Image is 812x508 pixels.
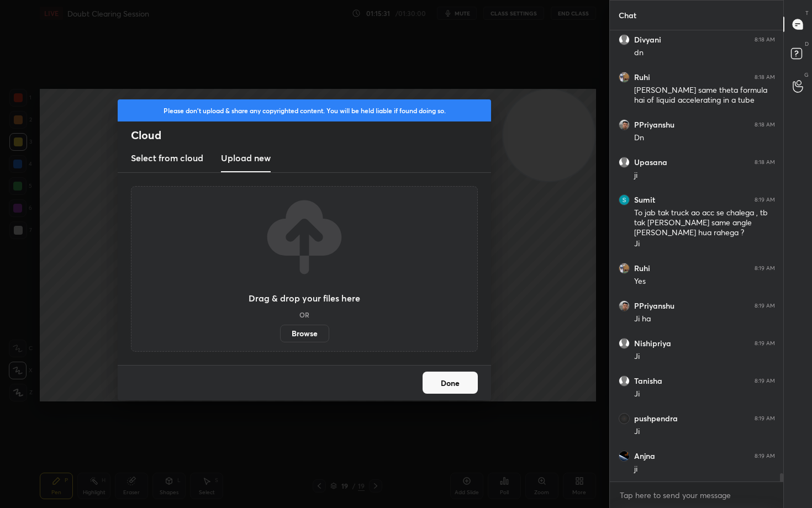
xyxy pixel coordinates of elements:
[755,197,775,203] div: 8:19 AM
[634,389,775,400] div: Ji
[804,71,809,79] p: G
[755,36,775,43] div: 8:18 AM
[634,72,650,82] h6: Ruhi
[619,451,630,462] img: f36cf9491315400ba06f3afc17d38e50.png
[634,301,674,311] h6: PPriyanshu
[755,265,775,272] div: 8:19 AM
[131,151,203,165] h3: Select from cloud
[634,47,775,59] div: dn
[755,378,775,384] div: 8:19 AM
[634,464,775,475] div: ji
[299,311,309,318] h5: OR
[619,34,630,45] img: default.png
[619,194,630,205] img: 3
[221,151,271,165] h3: Upload new
[634,133,775,144] div: Dn
[755,121,775,128] div: 8:18 AM
[805,40,809,48] p: D
[634,451,655,461] h6: Anjna
[619,263,630,274] img: e88f568d208e4024a18dae0ccb66bf60.jpg
[634,338,671,348] h6: Nishipriya
[619,375,630,387] img: default.png
[634,414,678,424] h6: pushpendra
[619,338,630,349] img: default.png
[634,35,661,45] h6: Divyani
[634,195,655,205] h6: Sumit
[118,99,491,121] div: Please don't upload & share any copyrighted content. You will be held liable if found doing so.
[634,120,674,130] h6: PPriyanshu
[249,294,360,303] h3: Drag & drop your files here
[619,413,630,424] img: 3c33b455cbee4d0d8c895458c2956763.jpg
[755,303,775,309] div: 8:19 AM
[634,276,775,287] div: Yes
[755,340,775,347] div: 8:19 AM
[619,300,630,311] img: 9dec0109a5e64262a8197617a6b4af91.jpg
[634,426,775,437] div: Ji
[619,157,630,168] img: default.png
[634,263,650,273] h6: Ruhi
[634,376,662,386] h6: Tanisha
[619,119,630,130] img: 9dec0109a5e64262a8197617a6b4af91.jpg
[755,159,775,166] div: 8:18 AM
[755,74,775,81] div: 8:18 AM
[634,170,775,181] div: ji
[634,85,775,106] div: [PERSON_NAME] same theta formula hai of liquid accelerating in a tube
[755,453,775,459] div: 8:19 AM
[634,314,775,325] div: Ji ha
[610,1,645,30] p: Chat
[755,415,775,422] div: 8:19 AM
[634,157,667,167] h6: Upasana
[619,72,630,83] img: e88f568d208e4024a18dae0ccb66bf60.jpg
[610,30,784,481] div: grid
[634,208,775,239] div: To jab tak truck ao acc se chalega , tb tak [PERSON_NAME] same angle [PERSON_NAME] hua rahega ?
[805,9,809,17] p: T
[423,372,478,394] button: Done
[131,128,491,142] h2: Cloud
[634,351,775,362] div: Ji
[634,239,775,250] div: Ji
